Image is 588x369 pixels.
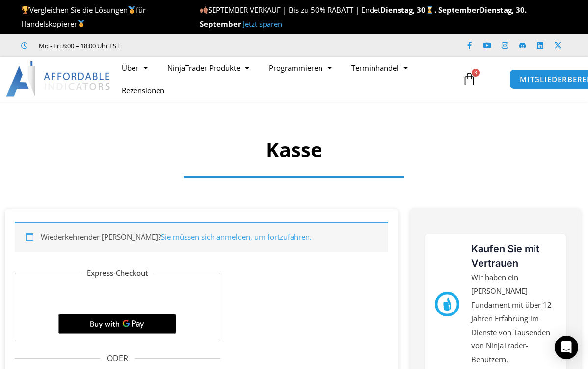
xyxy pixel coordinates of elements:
[342,57,418,79] a: Terminhandel
[21,5,146,28] span: Vergleichen Sie die Lösungen für Handelskopierer
[134,41,281,51] iframe: Customer reviews powered by Trustpilot
[555,336,578,359] div: Öffnen Sie den Intercom Messenger
[112,57,158,79] a: Über
[78,20,85,27] img: 🥇
[56,285,178,311] iframe: Secure express checkout frame
[161,232,312,242] a: Sie müssen sich anmelden, um fortzufahren.
[158,57,259,79] a: NinjaTrader Produkte
[208,5,380,15] font: SEPTEMBER VERKAUF | Bis zu 50% RABATT | Endet
[472,69,480,77] span: 3
[200,6,208,14] img: 🍂
[112,57,459,102] nav: Menü
[36,40,120,52] span: Mo - Fr: 8:00 – 18:00 Uhr EST
[426,6,433,14] img: ⌛
[243,19,282,28] a: Jetzt sparen
[128,6,135,14] img: 🥇
[380,5,479,15] font: Dienstag, 30 . September
[80,266,155,280] legend: Express-Checkout
[471,241,556,271] h3: Kaufen Sie mit Vertrauen
[448,65,491,93] a: 3
[112,79,174,102] a: Rezensionen
[259,57,342,79] a: Programmieren
[22,6,29,14] img: 🏆
[6,61,111,97] img: LogoAI | Affordable Indicators – NinjaTrader
[200,5,526,28] font: Dienstag, 30. September
[15,351,220,366] span: ODER
[41,232,312,242] font: Wiederkehrender [PERSON_NAME]?
[58,314,176,334] button: Kaufen Sie mit GPay
[435,292,459,316] img: mark thumbs good 43913 | Affordable Indicators – NinjaTrader
[471,271,556,367] p: Wir haben ein [PERSON_NAME] Fundament mit über 12 Jahren Erfahrung im Dienste von Tausenden von N...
